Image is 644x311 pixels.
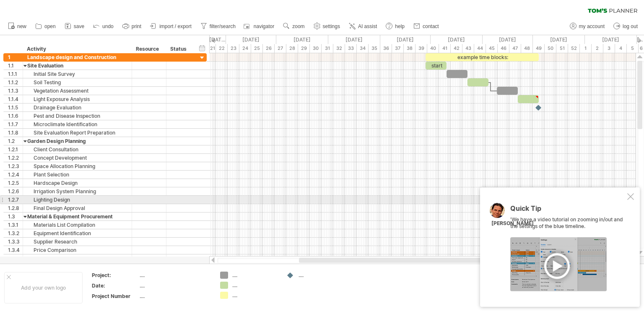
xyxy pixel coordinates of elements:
[210,23,236,29] span: filter/search
[33,21,58,32] a: open
[8,154,23,162] div: 1.2.2
[369,44,380,53] div: 35
[8,62,23,70] div: 1.1
[627,44,639,53] div: 5
[27,129,127,137] div: Site Evaluation Report Preparation
[4,272,83,303] div: Add your own logo
[521,44,533,53] div: 48
[228,44,239,53] div: 23
[27,254,127,262] div: Purchase Order Preparation
[623,23,638,29] span: log out
[91,21,116,32] a: undo
[120,21,144,32] a: print
[170,45,189,53] div: Status
[254,23,274,29] span: navigator
[276,35,328,44] div: July 2025
[498,44,509,53] div: 46
[92,293,138,300] div: Project Number
[27,171,127,179] div: Plant Selection
[8,229,23,237] div: 1.3.2
[132,23,141,29] span: print
[299,272,344,279] div: ....
[474,44,486,53] div: 44
[545,44,556,53] div: 50
[8,120,23,128] div: 1.1.7
[27,95,127,103] div: Light Exposure Analysis
[347,21,379,32] a: AI assist
[27,112,127,120] div: Pest and Disease Inspection
[62,21,87,32] a: save
[17,23,26,29] span: new
[439,44,451,53] div: 41
[611,21,640,32] a: log out
[603,44,615,53] div: 3
[140,272,210,279] div: ....
[556,44,568,53] div: 51
[8,53,23,61] div: 1
[102,23,114,29] span: undo
[462,44,474,53] div: 43
[251,44,263,53] div: 25
[204,44,216,53] div: 21
[239,44,251,53] div: 24
[451,44,462,53] div: 42
[404,44,415,53] div: 38
[426,62,447,70] div: start
[411,21,441,32] a: contact
[8,70,23,78] div: 1.1.1
[140,282,210,289] div: ....
[232,292,278,299] div: ....
[615,44,627,53] div: 4
[27,78,127,86] div: Soil Testing
[27,204,127,212] div: Final Design Approval
[585,35,637,44] div: January 2026
[292,23,304,29] span: zoom
[568,21,607,32] a: my account
[275,44,286,53] div: 27
[8,179,23,187] div: 1.2.5
[8,104,23,111] div: 1.1.5
[8,204,23,212] div: 1.2.8
[491,220,534,227] div: [PERSON_NAME]
[310,44,322,53] div: 30
[92,282,138,289] div: Date:
[27,196,127,204] div: Lighting Design
[27,187,127,195] div: Irrigation System Planning
[8,254,23,262] div: 1.3.5
[8,187,23,195] div: 1.2.6
[27,162,127,170] div: Space Allocation Planning
[27,137,127,145] div: Garden Design Planning
[27,213,127,220] div: Material & Equipment Procurement
[8,145,23,153] div: 1.2.1
[568,44,580,53] div: 52
[333,44,345,53] div: 32
[510,205,626,216] div: Quick Tip
[384,21,407,32] a: help
[263,44,275,53] div: 26
[232,272,278,279] div: ....
[483,35,533,44] div: November 2025
[148,21,194,32] a: import / export
[281,21,307,32] a: zoom
[27,62,127,70] div: Site Evaluation
[74,23,84,29] span: save
[8,137,23,145] div: 1.2
[322,44,333,53] div: 31
[136,45,161,53] div: Resource
[580,44,592,53] div: 1
[286,44,298,53] div: 28
[510,205,626,291] div: 'We have a video tutorial on zooming in/out and the settings of the blue timeline.
[27,70,127,78] div: Initial Site Survey
[44,23,56,29] span: open
[27,238,127,246] div: Supplier Research
[395,23,405,29] span: help
[6,21,29,32] a: new
[27,246,127,254] div: Price Comparison
[358,23,377,29] span: AI assist
[486,44,498,53] div: 45
[328,35,380,44] div: August 2025
[8,196,23,204] div: 1.2.7
[509,44,521,53] div: 47
[345,44,357,53] div: 33
[8,162,23,170] div: 1.2.3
